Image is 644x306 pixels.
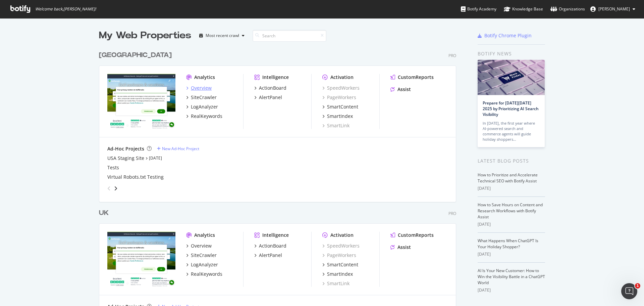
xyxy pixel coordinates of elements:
input: Search [253,30,326,42]
a: What Happens When ChatGPT Is Your Holiday Shopper? [478,238,538,250]
a: SmartContent [322,261,358,268]
img: Prepare for Black Friday 2025 by Prioritizing AI Search Visibility [478,60,545,95]
a: PageWorkers [322,252,356,259]
a: LogAnalyzer [186,261,218,268]
div: SiteCrawler [191,252,217,259]
div: Activation [330,232,354,238]
div: Assist [397,86,411,93]
div: SmartContent [327,261,358,268]
a: Overview [186,243,212,249]
div: [DATE] [478,287,545,293]
span: 1 [635,283,640,289]
a: Overview [186,85,212,91]
a: [DATE] [149,155,162,161]
div: ActionBoard [259,243,286,249]
a: SpeedWorkers [322,243,360,249]
div: SmartIndex [327,113,353,120]
div: [DATE] [478,251,545,257]
img: www.golfbreaks.com/en-gb/ [107,232,175,286]
div: SmartContent [327,103,358,110]
div: LogAnalyzer [191,261,218,268]
div: Intelligence [262,74,289,81]
a: AlertPanel [254,252,282,259]
div: Pro [448,53,456,58]
a: Botify Chrome Plugin [478,32,532,39]
div: RealKeywords [191,271,222,277]
a: CustomReports [390,232,434,238]
div: angle-right [113,185,118,192]
div: [DATE] [478,221,545,227]
div: Assist [397,244,411,251]
div: In [DATE], the first year where AI-powered search and commerce agents will guide holiday shoppers… [483,121,540,142]
a: SmartIndex [322,271,353,277]
div: New Ad-Hoc Project [162,146,199,151]
div: SmartIndex [327,271,353,277]
a: How to Prioritize and Accelerate Technical SEO with Botify Assist [478,172,538,184]
a: Prepare for [DATE][DATE] 2025 by Prioritizing AI Search Visibility [483,100,539,117]
button: [PERSON_NAME] [585,4,641,14]
a: RealKeywords [186,271,222,277]
div: Most recent crawl [206,34,239,38]
a: How to Save Hours on Content and Research Workflows with Botify Assist [478,202,543,220]
a: PageWorkers [322,94,356,101]
button: Most recent crawl [197,30,247,41]
a: AI Is Your New Customer: How to Win the Visibility Battle in a ChatGPT World [478,268,545,286]
div: Analytics [194,74,215,81]
a: New Ad-Hoc Project [157,146,199,151]
div: [GEOGRAPHIC_DATA] [99,50,172,60]
div: LogAnalyzer [191,103,218,110]
a: SmartContent [322,103,358,110]
a: SmartIndex [322,113,353,120]
div: Latest Blog Posts [478,157,545,165]
div: Knowledge Base [504,6,543,12]
a: Virtual Robots.txt Testing [107,174,164,180]
div: Organizations [550,6,585,12]
div: AlertPanel [259,252,282,259]
div: Ad-Hoc Projects [107,145,144,152]
div: Analytics [194,232,215,238]
a: ActionBoard [254,243,286,249]
div: My Web Properties [99,29,191,42]
div: Overview [191,85,212,91]
a: Assist [390,244,411,251]
div: CustomReports [398,232,434,238]
img: www.golfbreaks.com/en-us/ [107,74,175,128]
div: ActionBoard [259,85,286,91]
div: Botify Chrome Plugin [484,32,532,39]
div: Pro [448,211,456,216]
div: angle-left [105,183,113,194]
div: RealKeywords [191,113,222,120]
a: SmartLink [322,280,350,287]
a: SmartLink [322,122,350,129]
a: Assist [390,86,411,93]
div: Botify Academy [461,6,496,12]
a: SpeedWorkers [322,85,360,91]
a: CustomReports [390,74,434,81]
div: SiteCrawler [191,94,217,101]
a: SiteCrawler [186,252,217,259]
a: USA Staging Site [107,155,144,162]
a: RealKeywords [186,113,222,120]
div: CustomReports [398,74,434,81]
div: UK [99,208,109,218]
a: SiteCrawler [186,94,217,101]
a: ActionBoard [254,85,286,91]
div: Overview [191,243,212,249]
a: LogAnalyzer [186,103,218,110]
a: Tests [107,164,119,171]
div: Intelligence [262,232,289,238]
div: Activation [330,74,354,81]
a: AlertPanel [254,94,282,101]
a: [GEOGRAPHIC_DATA] [99,50,174,60]
div: [DATE] [478,185,545,191]
div: AlertPanel [259,94,282,101]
